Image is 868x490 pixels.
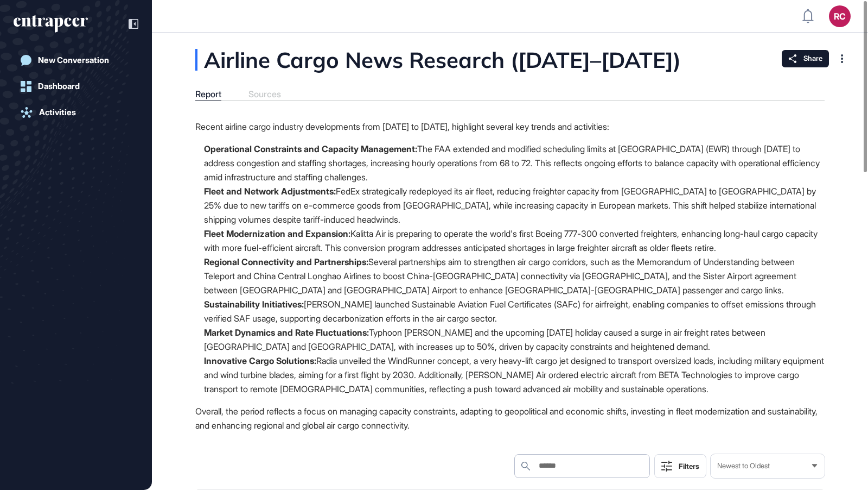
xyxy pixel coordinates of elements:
[204,327,765,352] p: Typhoon [PERSON_NAME] and the upcoming [DATE] holiday caused a surge in air freight rates between...
[14,102,138,123] a: Activities
[204,355,824,394] p: Radia unveiled the WindRunner concept, a very heavy-lift cargo jet designed to transport oversize...
[654,454,706,478] button: Filters
[204,327,369,338] strong: Market Dynamics and Rate Fluctuations:
[38,81,80,91] div: Dashboard
[829,5,851,27] button: RC
[717,462,770,470] span: Newest to Oldest
[14,76,138,97] a: Dashboard
[204,228,350,239] strong: Fleet Modernization and Expansion:
[204,256,368,267] strong: Regional Connectivity and Partnerships:
[14,15,88,33] div: entrapeer-logo
[14,49,138,71] a: New Conversation
[195,49,789,71] div: Airline Cargo News Research ([DATE]–[DATE])
[204,186,336,197] strong: Fleet and Network Adjustments:
[803,54,822,63] span: Share
[39,108,76,117] div: Activities
[195,120,825,134] p: Recent airline cargo industry developments from [DATE] to [DATE], highlight several key trends an...
[679,462,699,470] div: Filters
[204,143,820,183] p: The FAA extended and modified scheduling limits at [GEOGRAPHIC_DATA] (EWR) through [DATE] to addr...
[204,143,417,154] strong: Operational Constraints and Capacity Management:
[38,55,109,65] div: New Conversation
[195,89,221,99] div: Report
[204,299,304,310] strong: Sustainability Initiatives:
[204,256,796,296] p: Several partnerships aim to strengthen air cargo corridors, such as the Memorandum of Understandi...
[204,355,316,366] strong: Innovative Cargo Solutions:
[204,228,818,253] p: Kalitta Air is preparing to operate the world's first Boeing 777-300 converted freighters, enhanc...
[204,299,816,324] p: [PERSON_NAME] launched Sustainable Aviation Fuel Certificates (SAFc) for airfreight, enabling com...
[195,404,825,432] p: Overall, the period reflects a focus on managing capacity constraints, adapting to geopolitical a...
[204,186,816,225] p: FedEx strategically redeployed its air fleet, reducing freighter capacity from [GEOGRAPHIC_DATA] ...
